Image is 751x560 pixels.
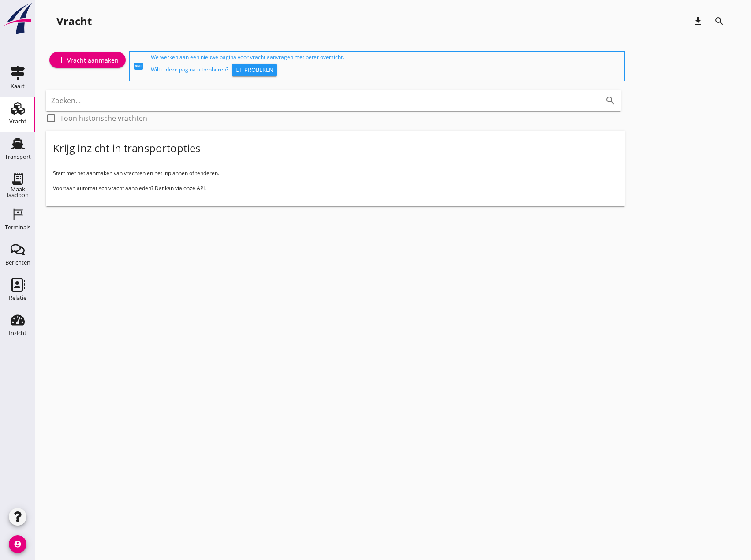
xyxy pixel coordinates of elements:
div: Vracht [9,119,26,124]
div: Terminals [5,224,30,230]
img: logo-small.a267ee39.svg [2,2,34,35]
i: add [56,55,67,65]
div: Relatie [9,295,26,301]
div: Inzicht [9,330,26,336]
p: Voortaan automatisch vracht aanbieden? Dat kan via onze API. [53,184,618,192]
div: Krijg inzicht in transportopties [53,141,200,155]
button: Uitproberen [232,64,277,76]
i: search [714,16,725,26]
div: We werken aan een nieuwe pagina voor vracht aanvragen met beter overzicht. Wilt u deze pagina uit... [151,53,621,79]
a: Vracht aanmaken [49,52,126,68]
i: fiber_new [133,61,144,71]
input: Zoeken... [51,93,591,108]
div: Kaart [11,83,25,89]
div: Vracht aanmaken [56,55,119,65]
p: Start met het aanmaken van vrachten en het inplannen of tenderen. [53,169,618,177]
div: Berichten [5,260,30,265]
div: Vracht [56,14,92,28]
label: Toon historische vrachten [60,114,147,123]
div: Transport [5,154,31,160]
i: search [605,95,616,106]
i: download [693,16,703,26]
div: Uitproberen [235,66,273,75]
i: account_circle [9,535,26,553]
